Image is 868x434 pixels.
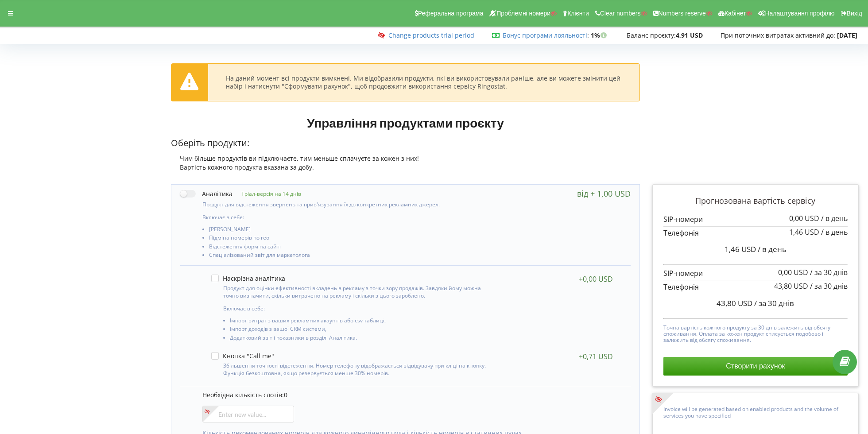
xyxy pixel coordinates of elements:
span: Налаштування профілю [765,10,834,17]
p: SIP-номери [663,214,848,225]
span: / в день [758,244,787,254]
span: / за 30 днів [754,298,794,308]
p: Збільшення точності відстеження. Номер телефону відображається відвідувачу при кліці на кнопку. Ф... [223,362,492,377]
li: Підміна номерів по гео [209,235,496,243]
li: [PERSON_NAME] [209,226,496,235]
div: Чим більше продуктів ви підключаєте, тим меньше сплачуєте за кожен з них! [171,154,640,163]
span: Numbers reserve [659,10,706,17]
span: Клієнти [567,10,589,17]
p: Продукт для оцінки ефективності вкладень в рекламу з точки зору продажів. Завдяки йому можна точн... [223,284,492,299]
div: +0,00 USD [579,275,613,283]
p: Включає в себе: [202,213,496,221]
p: Прогнозована вартість сервісу [663,195,848,207]
span: Вихід [847,10,862,17]
span: Реферальна програма [418,10,484,17]
span: / в день [821,227,848,237]
li: Відстеження форм на сайті [209,244,496,252]
span: При поточних витратах активний до: [721,31,835,39]
p: Телефонія [663,282,848,292]
a: Бонус програми лояльності [503,31,587,39]
span: Баланс проєкту: [627,31,676,39]
a: Change products trial period [388,31,474,39]
span: / в день [821,213,848,223]
span: Clear numbers [600,10,641,17]
p: Телефонія [663,228,848,238]
li: Імпорт доходів з вашої CRM системи, [230,326,492,334]
p: Необхідна кількість слотів: [202,391,622,399]
strong: 1% [591,31,609,39]
span: 0,00 USD [789,213,819,223]
p: Включає в себе: [223,305,492,312]
strong: 4,91 USD [676,31,703,39]
span: 0 [284,391,287,399]
li: Спеціалізований звіт для маркетолога [209,252,496,260]
p: Оберіть продукти: [171,137,640,150]
input: Enter new value... [202,406,294,422]
span: Кабінет [725,10,746,17]
h1: Управління продуктами проєкту [171,115,640,131]
div: Вартість кожного продукта вказана за добу. [171,163,640,172]
span: 43,80 USD [774,281,808,291]
span: 43,80 USD [717,298,752,308]
label: Кнопка "Call me" [211,352,274,360]
button: Створити рахунок [663,357,848,376]
div: від + 1,00 USD [577,189,631,198]
span: / за 30 днів [810,267,848,277]
p: Тріал-версія на 14 днів [232,190,301,198]
label: Наскрізна аналітика [211,275,285,282]
span: Проблемні номери [496,10,550,17]
p: Invoice will be generated based on enabled products and the volume of services you have specified [663,404,848,419]
strong: [DATE] [837,31,857,39]
p: SIP-номери [663,268,848,279]
span: 1,46 USD [725,244,756,254]
p: Точна вартість кожного продукту за 30 днів залежить від обсягу споживання. Оплата за кожен продук... [663,322,848,344]
div: +0,71 USD [579,352,613,361]
span: / за 30 днів [810,281,848,291]
p: Продукт для відстеження звернень та прив'язування їх до конкретних рекламних джерел. [202,201,496,208]
span: : [503,31,589,39]
label: Аналітика [180,189,232,198]
li: Імпорт витрат з ваших рекламних акаунтів або csv таблиці, [230,318,492,326]
span: 1,46 USD [789,227,819,237]
li: Додатковий звіт і показники в розділі Аналітика. [230,335,492,343]
span: 0,00 USD [778,267,808,277]
div: На даний момент всі продукти вимкнені. Ми відобразили продукти, які ви використовували раніше, ал... [226,74,622,90]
